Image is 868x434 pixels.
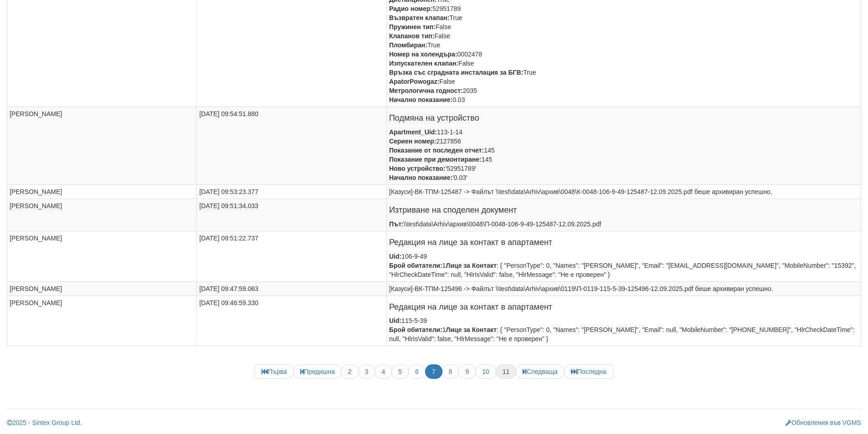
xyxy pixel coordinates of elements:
b: Начално показание: [389,96,452,103]
span: 8 [442,364,459,379]
td: [PERSON_NAME] [7,184,197,199]
h4: Изтриване на споделен документ [389,206,858,215]
span: 11 [496,364,517,379]
b: Радио номер: [389,5,432,12]
b: Показание при демонтиране: [389,156,482,163]
span: 6 [408,364,426,379]
b: Начално показание: [389,174,452,181]
td: [DATE] 09:46:59.330 [197,296,386,346]
td: [DATE] 09:53:23.377 [197,184,386,199]
b: Apartment_Uid: [389,128,437,136]
td: \\test\data\Arhiv\архив\0048\П-0048-106-9-49-125487-12.09.2025.pdf [386,199,861,231]
td: [PERSON_NAME] [7,281,197,296]
span: 7 [425,364,442,379]
td: [DATE] 09:47:59.063 [197,281,386,296]
b: Uid: [389,253,401,260]
span: 2 [341,364,359,379]
span: Първа [255,364,294,379]
b: Връзка със сградната инсталация за БГВ: [389,69,523,76]
h4: Редакция на лице за контакт в апартамент [389,238,858,247]
td: 115-5-39 1 : { "PersonType": 0, "Names": "[PERSON_NAME]", "Email": null, "MobileNumber": "[PHONE_... [386,296,861,346]
b: Брой обитатели: [389,326,442,333]
span: 3 [358,364,375,379]
b: Лице за Контакт [446,262,497,269]
b: Пломбиран: [389,41,427,49]
td: [Казуси]-ВК-ТПМ-125487 -> Файлът \\test\data\Arhiv\архив\0048\К-0048-106-9-49-125487-12.09.2025.p... [386,184,861,199]
b: Сериен номер: [389,138,436,145]
td: [PERSON_NAME] [7,231,197,281]
td: 106-9-49 1 : { "PersonType": 0, "Names": "[PERSON_NAME]", "Email": "[EMAIL_ADDRESS][DOMAIN_NAME]"... [386,231,861,281]
td: [Казуси]-ВК-ТПМ-125496 -> Файлът \\test\data\Arhiv\архив\0119\П-0119-115-5-39-125496-12.09.2025.p... [386,281,861,296]
b: Лице за Контакт [446,326,497,333]
b: Показание от последен отчет: [389,147,484,154]
b: Номер на холендъра: [389,51,457,58]
td: [DATE] 09:51:34.033 [197,199,386,231]
span: 4 [375,364,392,379]
b: Възвратен клапан: [389,14,449,21]
b: Пружинен тип: [389,23,436,31]
td: [PERSON_NAME] [7,199,197,231]
td: [PERSON_NAME] [7,296,197,346]
b: Ново устройство: [389,165,446,172]
b: Метрологична годност: [389,87,463,94]
b: Uid: [389,317,401,324]
td: [PERSON_NAME] [7,107,197,185]
b: ApatorPowogaz: [389,78,439,85]
span: Следваща [516,364,564,379]
a: 2025 - Sintex Group Ltd. [7,419,82,426]
h4: Подмяна на устройство [389,114,858,123]
span: 10 [475,364,496,379]
b: Клапанов тип: [389,32,435,40]
span: Последна [564,364,613,379]
td: [DATE] 09:51:22.737 [197,231,386,281]
a: Обновления във VGMS [786,419,861,426]
span: 5 [391,364,409,379]
span: 9 [458,364,476,379]
span: Предишна [293,364,342,379]
td: 113-1-14 2127856 145 145 '52951789' '0.03' [386,107,861,185]
td: [DATE] 09:54:51.880 [197,107,386,185]
b: Път: [389,220,404,228]
b: Брой обитатели: [389,262,442,269]
h4: Редакция на лице за контакт в апартамент [389,303,858,312]
b: Изпускателен клапан: [389,60,458,67]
